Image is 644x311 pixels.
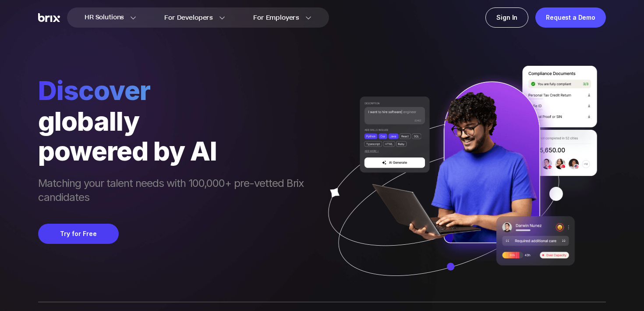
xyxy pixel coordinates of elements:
[164,13,213,22] span: For Developers
[38,224,119,244] button: Try for Free
[38,106,312,136] div: globally
[312,66,606,302] img: ai generate
[38,176,312,206] span: Matching your talent needs with 100,000+ pre-vetted Brix candidates
[485,7,528,28] a: Sign In
[38,136,312,166] div: powered by AI
[38,13,60,22] img: Brix Logo
[38,75,312,106] span: Discover
[253,13,299,22] span: For Employers
[535,7,606,28] a: Request a Demo
[85,11,124,25] span: HR Solutions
